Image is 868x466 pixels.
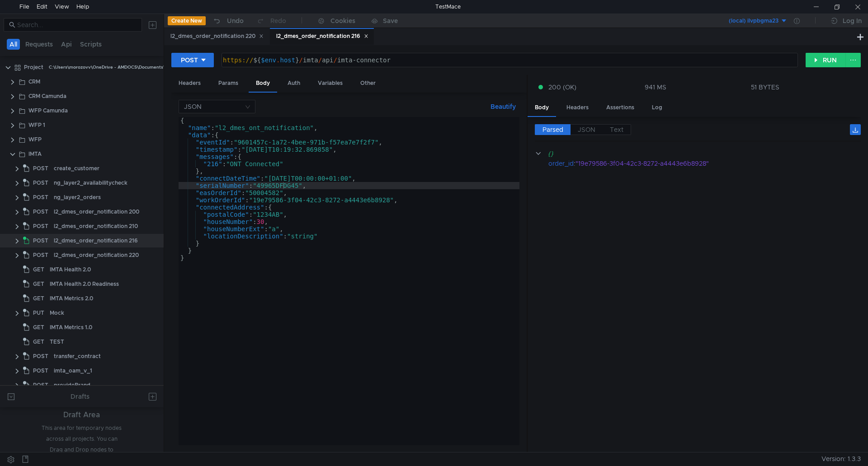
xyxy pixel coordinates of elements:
div: imta_oam_v_1 [54,364,92,377]
div: POST [181,55,198,65]
div: Log In [843,15,862,26]
button: POST [171,53,214,67]
div: WFP 1 [28,118,45,132]
div: ng_layer2_availabilitycheck [54,176,127,190]
div: Log [645,99,670,116]
span: POST [33,162,48,175]
div: Redo [270,15,286,26]
div: l2_dmes_order_notification 216 [276,32,368,41]
div: C:\Users\morozovv\OneDrive - AMDOCS\Documents\TestMace\Project [49,61,203,74]
span: POST [33,176,48,190]
span: GET [33,263,44,276]
div: 941 MS [645,83,666,91]
div: IMTA Metrics 1.0 [50,321,92,334]
div: (local) ilvpbgma23 [729,17,778,25]
div: order_id [548,158,574,168]
button: Scripts [77,39,104,50]
div: IMTA Health 2.0 [50,263,91,276]
button: Requests [23,39,56,50]
div: {} [548,149,848,158]
span: POST [33,378,48,392]
div: IMTA Metrics 2.0 [50,292,93,305]
div: IMTA [28,147,42,161]
div: : [548,158,861,168]
span: GET [33,277,44,291]
div: l2_dmes_order_notification 220 [170,32,264,41]
div: Headers [171,75,208,92]
div: Undo [227,15,244,26]
button: (local) ilvpbgma23 [725,14,788,28]
button: Api [58,39,75,50]
div: WFP Camunda [28,104,68,117]
div: provideBrand [54,378,90,392]
button: Create New [168,16,206,25]
div: Mock [50,306,64,320]
span: POST [33,234,48,247]
button: RUN [806,53,846,67]
span: POST [33,248,48,262]
div: IMTA Health 2.0 Readiness [50,277,119,291]
div: l2_dmes_order_notification 216 [54,234,138,247]
span: Parsed [542,126,563,134]
span: POST [33,219,48,233]
span: JSON [578,126,595,134]
div: l2_dmes_order_notification 200 [54,205,139,219]
button: All [7,39,20,50]
div: CRM [28,75,40,89]
div: 51 BYTES [751,83,779,91]
div: Project [24,61,43,74]
div: Body [249,75,277,93]
div: l2_dmes_order_notification 210 [54,219,138,233]
input: Search... [17,20,137,30]
div: Drafts [71,391,90,402]
div: TEST [50,335,64,349]
div: Auth [280,75,307,92]
div: Save [383,18,398,24]
div: create_customer [54,162,99,175]
span: GET [33,321,44,334]
div: CRM Camunda [28,89,66,103]
span: POST [33,364,48,377]
span: PUT [33,306,44,320]
div: Variables [311,75,350,92]
div: "19e79586-3f04-42c3-8272-a4443e6b8928" [576,158,849,168]
div: WFP [28,133,42,146]
div: Cookies [330,15,355,26]
div: Assertions [599,99,642,116]
div: Other [353,75,383,92]
div: transfer_contract [54,349,101,363]
div: Body [528,99,556,117]
button: Beautify [487,101,519,112]
span: POST [33,205,48,219]
div: Headers [559,99,596,116]
div: l2_dmes_order_notification 220 [54,248,139,262]
div: ng_layer2_orders [54,191,101,204]
span: Text [610,126,623,134]
span: 200 (OK) [548,82,576,92]
div: Params [211,75,245,92]
span: GET [33,292,44,305]
button: Redo [250,14,292,28]
button: Undo [206,14,250,28]
span: POST [33,349,48,363]
span: Version: 1.3.3 [821,452,861,466]
span: POST [33,191,48,204]
span: GET [33,335,44,349]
